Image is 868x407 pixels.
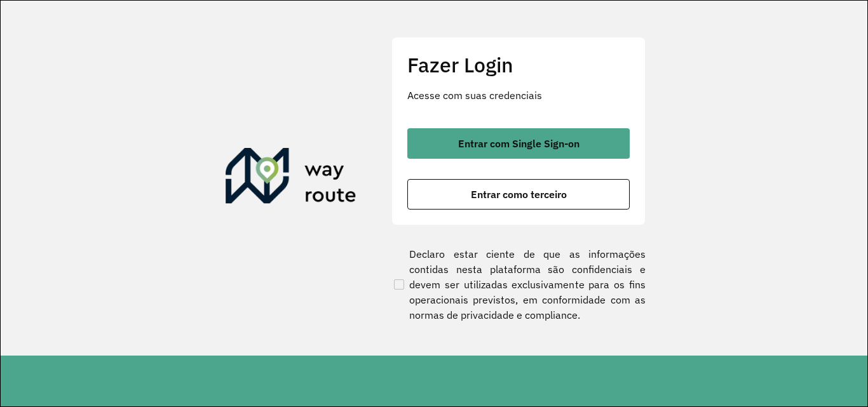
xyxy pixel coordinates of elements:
[458,138,580,149] span: Entrar com Single Sign-on
[391,246,646,323] label: Declaro estar ciente de que as informações contidas nesta plataforma são confidenciais e devem se...
[407,53,630,77] h2: Fazer Login
[471,189,567,199] span: Entrar como terceiro
[407,179,630,210] button: button
[407,128,630,159] button: button
[407,88,630,103] p: Acesse com suas credenciais
[226,148,356,209] img: Roteirizador AmbevTech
